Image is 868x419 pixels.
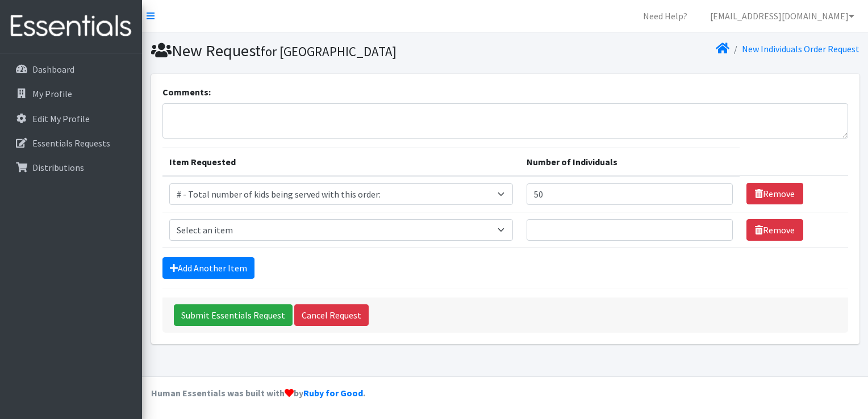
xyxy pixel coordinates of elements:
[5,82,137,105] a: My Profile
[261,43,397,60] small: for [GEOGRAPHIC_DATA]
[32,137,110,149] p: Essentials Requests
[634,5,696,27] a: Need Help?
[162,85,211,99] label: Comments:
[746,219,803,241] a: Remove
[151,387,365,399] strong: Human Essentials was built with by .
[32,113,90,124] p: Edit My Profile
[5,156,137,179] a: Distributions
[162,148,520,176] th: Item Requested
[151,41,501,61] h1: New Request
[294,304,369,326] a: Cancel Request
[32,162,84,173] p: Distributions
[520,148,739,176] th: Number of Individuals
[174,304,293,326] input: Submit Essentials Request
[5,132,137,154] a: Essentials Requests
[5,107,137,130] a: Edit My Profile
[701,5,863,27] a: [EMAIL_ADDRESS][DOMAIN_NAME]
[742,43,859,55] a: New Individuals Order Request
[32,88,72,99] p: My Profile
[162,257,254,279] a: Add Another Item
[5,58,137,81] a: Dashboard
[746,183,803,204] a: Remove
[5,7,137,45] img: HumanEssentials
[32,64,74,75] p: Dashboard
[303,387,363,399] a: Ruby for Good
